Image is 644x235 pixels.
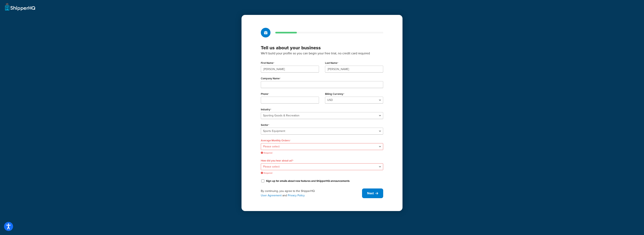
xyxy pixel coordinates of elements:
label: Industry [261,108,271,111]
label: Billing Currency [325,92,344,96]
label: Last Name [325,61,338,65]
label: Sector [261,123,269,127]
button: Next [362,188,383,198]
h3: Tell us about your business [261,45,383,51]
label: Company Name [261,77,281,80]
span: Required [261,172,383,175]
label: Average Monthly Orders [261,139,291,142]
label: How did you hear about us? [261,159,294,162]
p: We'll build your profile so you can begin your free trial, no credit card required [261,51,383,56]
a: User Agreement [261,193,282,198]
span: Required [261,151,383,154]
div: By continuing, you agree to the ShipperHQ and [261,189,362,198]
span: Next [367,191,374,196]
label: First Name [261,61,274,65]
label: Sign up for emails about new features and ShipperHQ announcements [266,179,350,183]
a: Privacy Policy [288,193,305,198]
label: Phone [261,92,269,96]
